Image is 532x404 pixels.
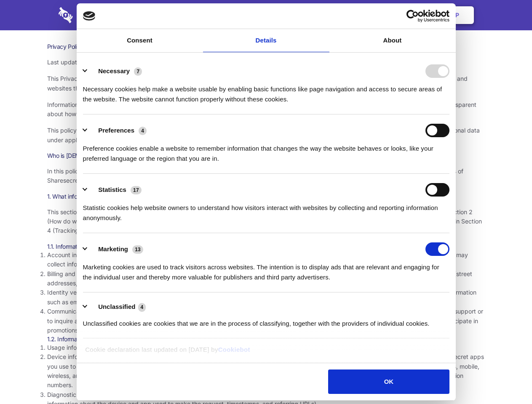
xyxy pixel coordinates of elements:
[47,344,401,351] span: Usage information. We collect information about how you interact with our services, when and for ...
[218,346,250,353] a: Cookiebot
[83,256,449,282] div: Marketing cookies are used to track visitors across websites. The intention is to display ads tha...
[134,67,142,76] span: 7
[47,75,468,91] span: This Privacy Policy describes how we process and handle data provided to Sharesecret in connectio...
[83,242,149,256] button: Marketing (13)
[83,312,449,329] div: Unclassified cookies are cookies that we are in the process of classifying, together with the pro...
[329,29,456,52] a: About
[376,10,449,22] a: Usercentrics Cookiebot - opens in a new window
[98,67,130,74] label: Necessary
[203,29,329,52] a: Details
[47,335,182,343] span: 1.2. Information collected when you use our services
[98,127,134,134] label: Preferences
[47,43,485,50] h1: Privacy Policy
[247,2,284,28] a: Pricing
[47,353,484,388] span: Device information. We may collect information from and about the device you use to access our se...
[47,193,163,200] span: 1. What information do we collect about you?
[47,167,463,184] span: In this policy, “Sharesecret,” “we,” “us,” and “our” refer to Sharesecret Inc., a U.S. company. S...
[77,29,203,52] a: Consent
[83,302,151,312] button: Unclassified (4)
[490,362,522,394] iframe: Drift Widget Chat Controller
[382,2,419,28] a: Login
[132,245,143,254] span: 13
[83,137,449,164] div: Preference cookies enable a website to remember information that changes the way the website beha...
[83,183,147,197] button: Statistics (17)
[139,127,147,135] span: 4
[59,7,131,23] img: logo-wordmark-white-trans-d4663122ce5f474addd5e946df7df03e33cb6a1c49d2221995e7729f52c070b2.svg
[47,270,472,287] span: Billing and payment information. In order to purchase a service, you may need to provide us with ...
[98,245,128,252] label: Marketing
[47,251,468,268] span: Account information. Our services generally require you to create an account before you can acces...
[98,186,126,193] label: Statistics
[47,208,482,234] span: This section describes the various types of information we collect from and about you. To underst...
[47,308,483,334] span: Communications and submissions. You may choose to provide us with information when you communicat...
[47,243,132,250] span: 1.1. Information you provide to us
[79,345,453,361] div: Cookie declaration last updated on [DATE] by
[131,186,142,194] span: 17
[47,101,476,117] span: Information security and privacy are at the heart of what Sharesecret values and promotes as a co...
[138,303,146,311] span: 4
[83,11,96,21] img: logo
[83,78,449,104] div: Necessary cookies help make a website usable by enabling basic functions like page navigation and...
[83,124,152,137] button: Preferences (4)
[47,127,480,143] span: This policy uses the term “personal data” to refer to information that is related to an identifie...
[83,197,449,223] div: Statistic cookies help website owners to understand how visitors interact with websites by collec...
[83,64,147,78] button: Necessary (7)
[342,2,380,28] a: Contact
[328,369,449,394] button: OK
[47,289,476,305] span: Identity verification information. Some services require you to verify your identity as part of c...
[47,58,485,67] p: Last updated: [DATE]
[47,152,131,159] span: Who is [DEMOGRAPHIC_DATA]?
